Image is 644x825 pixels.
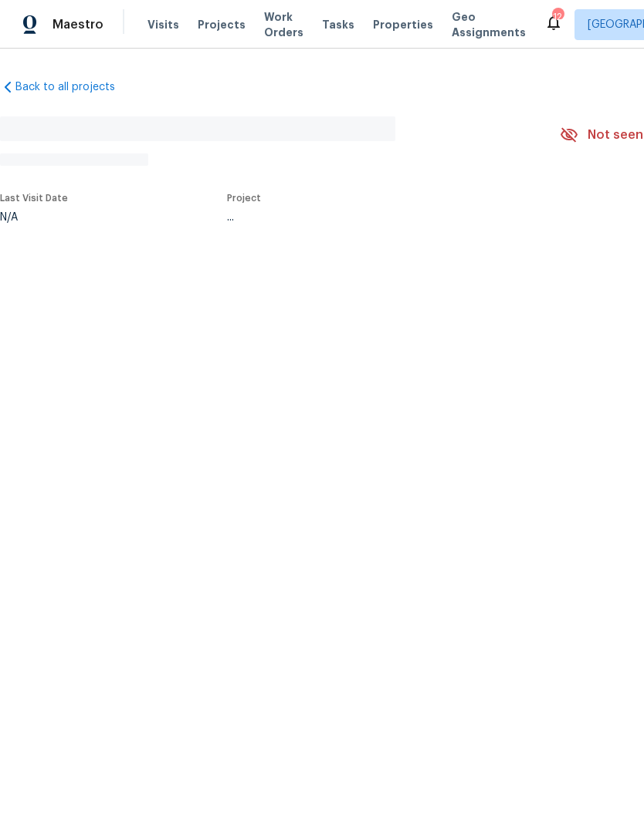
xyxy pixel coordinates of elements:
[552,9,563,25] div: 12
[198,17,246,32] span: Projects
[147,17,179,32] span: Visits
[373,17,433,32] span: Properties
[322,19,354,30] span: Tasks
[53,17,103,32] span: Maestro
[452,9,526,40] span: Geo Assignments
[264,9,303,40] span: Work Orders
[227,212,524,223] div: ...
[227,194,261,203] span: Project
